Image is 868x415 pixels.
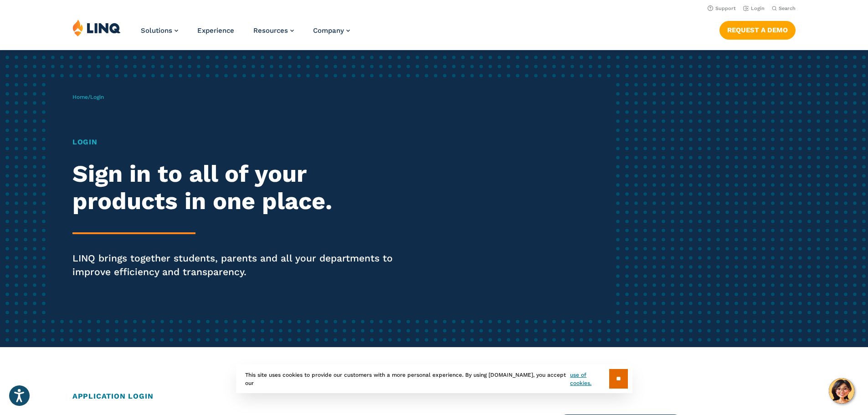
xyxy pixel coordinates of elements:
a: Company [313,26,350,35]
img: LINQ | K‑12 Software [72,19,121,36]
a: Login [743,5,765,11]
a: Support [708,5,736,11]
nav: Primary Navigation [141,19,350,49]
a: Solutions [141,26,178,35]
h2: Sign in to all of your products in one place. [72,160,407,215]
a: Experience [197,26,234,35]
span: / [72,94,104,100]
a: Home [72,94,88,100]
button: Open Search Bar [772,5,796,12]
a: use of cookies. [570,371,609,387]
span: Company [313,26,344,35]
span: Search [779,5,796,11]
span: Resources [253,26,288,35]
button: Hello, have a question? Let’s chat. [829,378,854,404]
a: Resources [253,26,294,35]
span: Login [90,94,104,100]
p: LINQ brings together students, parents and all your departments to improve efficiency and transpa... [72,251,407,279]
h1: Login [72,137,407,148]
span: Solutions [141,26,172,35]
a: Request a Demo [719,21,796,39]
div: This site uses cookies to provide our customers with a more personal experience. By using [DOMAIN... [236,364,632,393]
nav: Button Navigation [719,19,796,39]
